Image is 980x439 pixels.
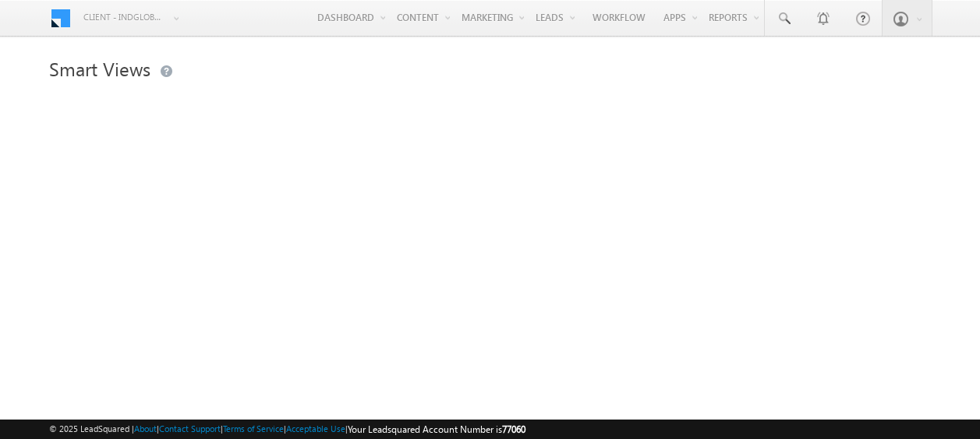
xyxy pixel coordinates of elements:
[49,422,525,437] span: © 2025 LeadSquared | | | | |
[159,423,221,434] a: Contact Support
[83,9,165,25] span: Client - indglobal1 (77060)
[502,423,525,435] span: 77060
[223,423,284,434] a: Terms of Service
[348,423,525,435] span: Your Leadsquared Account Number is
[134,423,157,434] a: About
[49,56,150,81] span: Smart Views
[286,423,345,434] a: Acceptable Use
